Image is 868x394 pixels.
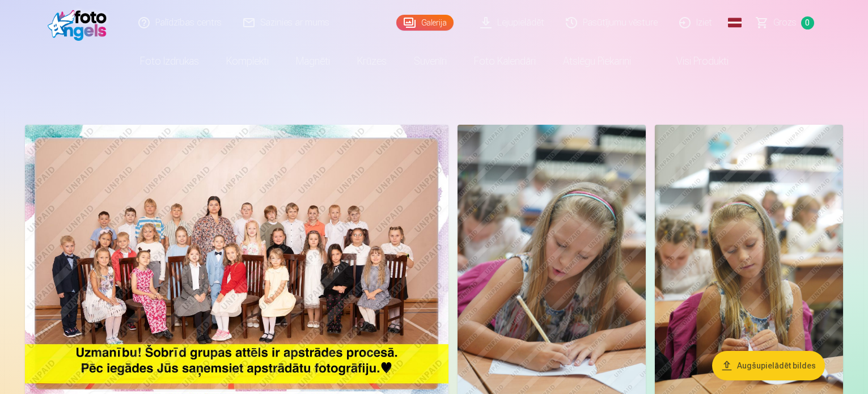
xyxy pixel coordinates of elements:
[344,45,400,77] a: Krūzes
[213,45,282,77] a: Komplekti
[645,45,742,77] a: Visi produkti
[549,45,645,77] a: Atslēgu piekariņi
[460,45,549,77] a: Foto kalendāri
[282,45,344,77] a: Magnēti
[801,16,814,29] span: 0
[773,16,797,29] span: Grozs
[712,351,825,380] button: Augšupielādēt bildes
[396,15,454,31] a: Galerija
[400,45,460,77] a: Suvenīri
[48,5,113,41] img: /fa1
[126,45,213,77] a: Foto izdrukas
